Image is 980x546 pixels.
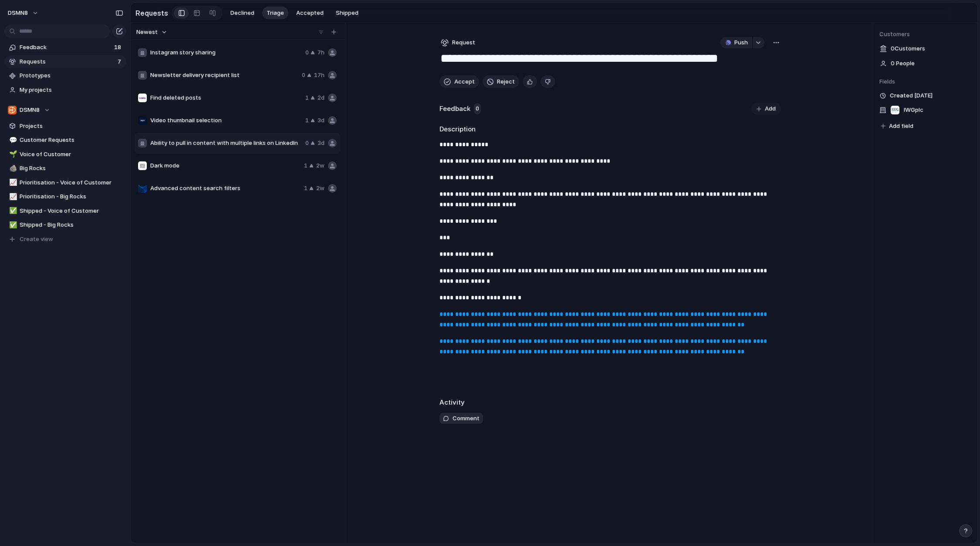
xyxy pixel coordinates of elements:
[331,7,363,20] button: Shipped
[296,9,324,17] span: Accepted
[20,221,123,229] span: Shipped - Big Rocks
[889,122,913,131] span: Add field
[150,184,301,193] span: Advanced content search filters
[150,116,302,125] span: Video thumbnail selection
[20,235,53,244] span: Create view
[305,48,309,57] span: 0
[8,221,17,229] button: ✅
[150,161,301,170] span: Dark mode
[439,104,470,114] h2: Feedback
[20,71,123,80] span: Prototypes
[20,150,123,159] span: Voice of Customer
[292,7,328,20] button: Accepted
[720,37,752,48] button: Push
[497,77,515,86] span: Reject
[4,162,126,175] a: 🪨Big Rocks
[150,71,298,80] span: Newsletter delivery recipient list
[8,178,17,187] button: 📈
[9,192,15,202] div: 📈
[4,190,126,203] a: 📈Prioritisation - Big Rocks
[8,207,17,215] button: ✅
[890,91,933,100] span: Created [DATE]
[318,48,324,57] span: 7h
[483,75,519,88] button: Reject
[135,27,169,38] button: Newest
[765,104,776,113] span: Add
[4,69,126,82] a: Prototypes
[8,136,17,144] button: 💬
[4,104,126,117] button: DSMN8
[20,122,123,131] span: Projects
[8,192,17,201] button: 📈
[305,116,309,125] span: 1
[150,48,302,57] span: Instagram story sharing
[4,120,126,133] a: Projects
[454,77,475,86] span: Accept
[305,94,309,102] span: 1
[734,38,748,47] span: Push
[452,38,475,47] span: Request
[9,206,15,216] div: ✅
[304,184,308,193] span: 1
[879,77,970,86] span: Fields
[304,161,308,170] span: 1
[20,136,123,144] span: Customer Requests
[9,178,15,188] div: 📈
[262,7,288,20] button: Triage
[318,116,324,125] span: 3d
[20,106,40,114] span: DSMN8
[267,9,284,17] span: Triage
[891,59,915,68] span: 0 People
[135,8,168,18] h2: Requests
[9,164,15,174] div: 🪨
[305,139,309,147] span: 0
[904,106,923,114] span: IWGplc
[439,398,465,408] h2: Activity
[314,71,324,80] span: 17h
[4,176,126,189] a: 📈Prioritisation - Voice of Customer
[20,178,123,187] span: Prioritisation - Voice of Customer
[439,75,479,88] button: Accept
[318,94,324,102] span: 2d
[118,57,123,66] span: 7
[4,218,126,231] a: ✅Shipped - Big Rocks
[318,139,324,147] span: 3d
[439,413,483,424] button: Comment
[9,220,15,230] div: ✅
[8,164,17,173] button: 🪨
[9,149,15,159] div: 🌱
[20,57,115,66] span: Requests
[4,41,126,54] a: Feedback18
[4,148,126,161] div: 🌱Voice of Customer
[8,9,28,17] span: DSMN8
[150,139,302,147] span: Ability to pull in content with multiple links on LinkedIn
[136,28,158,37] span: Newest
[20,43,112,52] span: Feedback
[879,30,970,39] span: Customers
[230,9,254,17] span: Declined
[20,207,123,215] span: Shipped - Voice of Customer
[226,7,259,20] button: Declined
[879,121,915,132] button: Add field
[316,161,324,170] span: 2w
[8,150,17,159] button: 🌱
[439,37,476,48] button: Request
[4,204,126,218] div: ✅Shipped - Voice of Customer
[114,43,123,52] span: 18
[891,44,925,53] span: 0 Customer s
[4,134,126,147] a: 💬Customer Requests
[4,55,126,68] a: Requests7
[474,103,481,114] span: 0
[336,9,358,17] span: Shipped
[751,103,781,115] button: Add
[150,94,302,102] span: Find deleted posts
[453,414,480,423] span: Comment
[316,184,324,193] span: 2w
[9,135,15,145] div: 💬
[4,6,43,20] button: DSMN8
